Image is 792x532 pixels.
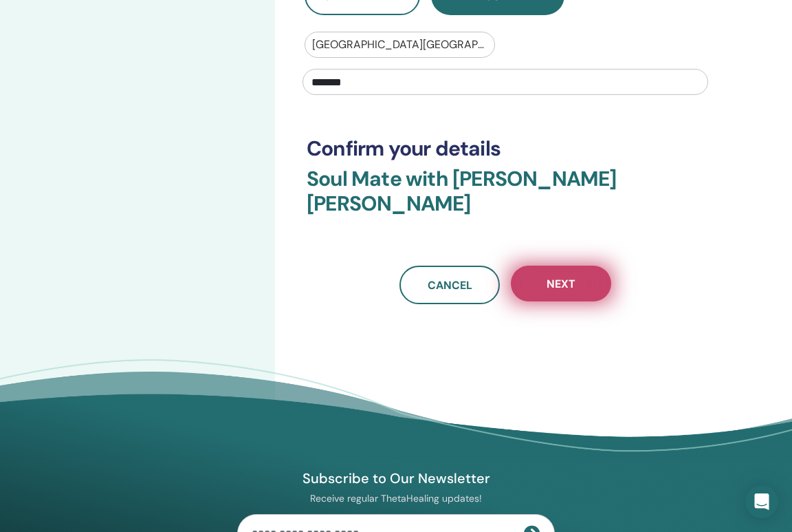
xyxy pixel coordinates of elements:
[547,277,575,291] span: Next
[745,485,778,518] div: Open Intercom Messenger
[307,136,704,161] h3: Confirm your details
[511,266,611,301] button: Next
[237,469,555,487] h4: Subscribe to Our Newsletter
[428,278,472,292] span: Cancel
[237,492,555,504] p: Receive regular ThetaHealing updates!
[307,167,704,233] h3: Soul Mate with [PERSON_NAME] [PERSON_NAME]
[399,266,500,304] a: Cancel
